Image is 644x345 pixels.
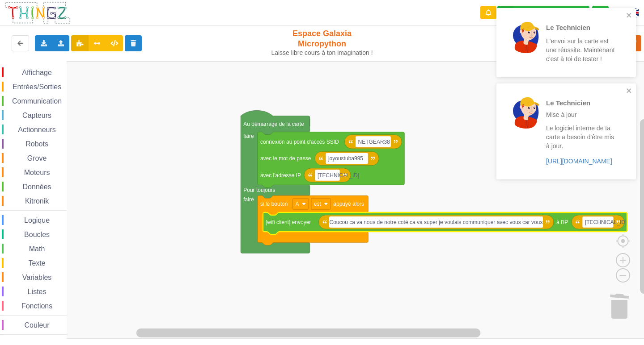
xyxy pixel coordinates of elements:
[243,187,275,193] text: Pour toujours
[24,197,50,205] span: Kitronik
[546,158,612,165] a: [URL][DOMAIN_NAME]
[546,124,616,150] p: Le logiciel interne de ta carte a besoin d'être mis à jour.
[260,139,339,145] text: connexion au point d'accès SSID
[26,288,48,295] span: Listes
[556,219,568,225] text: à l'IP
[546,98,616,108] p: Le Technicien
[626,87,632,96] button: close
[4,1,71,25] img: thingz_logo.png
[546,37,616,63] p: L'envoi sur la carte est une réussite. Maintenant c'est à toi de tester !
[21,112,53,119] span: Capteurs
[626,12,632,20] button: close
[295,201,299,207] text: A
[21,183,53,191] span: Données
[20,302,54,310] span: Fonctions
[24,140,50,148] span: Robots
[585,219,627,225] text: [TECHNICAL_ID]
[260,172,301,179] text: avec l'adresse IP
[23,321,51,329] span: Couleur
[21,274,53,281] span: Variables
[318,172,359,179] text: [TECHNICAL_ID]
[333,201,364,207] text: appuyé alors
[497,6,589,20] div: Ta base fonctionne bien !
[267,49,377,57] div: Laisse libre cours à ton imagination !
[11,83,63,91] span: Entrées/Sorties
[328,155,363,162] text: joyoustuba995
[243,133,254,139] text: faire
[266,219,311,225] text: [wifi client] envoyer
[260,201,288,207] text: si le bouton
[23,231,51,238] span: Boucles
[546,110,616,119] p: Mise à jour
[21,69,53,76] span: Affichage
[358,139,390,145] text: NETGEAR38
[243,121,304,127] text: Au démarrage de la carte
[11,97,63,105] span: Communication
[28,245,47,253] span: Math
[23,169,51,176] span: Moteurs
[546,23,616,32] p: Le Technicien
[243,196,254,203] text: faire
[260,155,311,162] text: avec le mot de passe
[27,259,47,267] span: Texte
[23,216,51,224] span: Logique
[314,201,322,207] text: est
[26,154,48,162] span: Grove
[17,126,57,133] span: Actionneurs
[267,29,377,57] div: Espace Galaxia Micropython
